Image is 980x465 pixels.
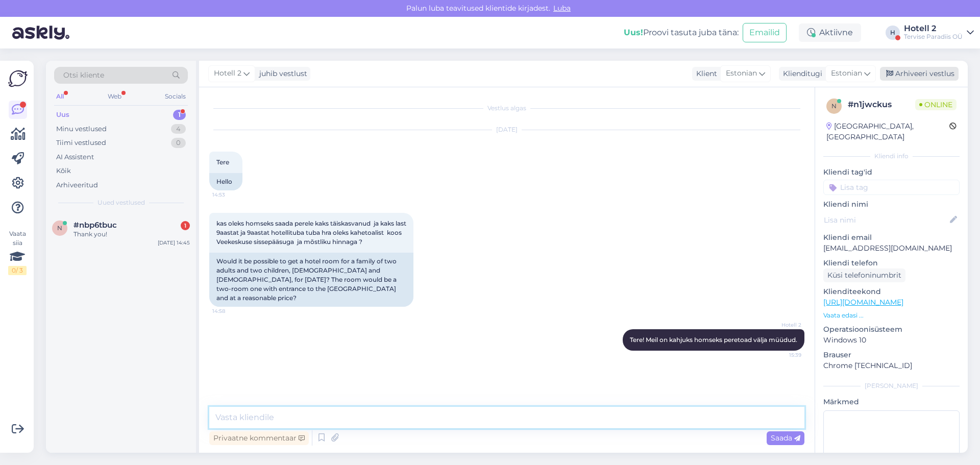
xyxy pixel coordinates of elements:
[255,68,307,79] div: juhib vestlust
[73,230,190,239] div: Thank you!
[171,138,186,148] div: 0
[823,258,960,268] p: Kliendi telefon
[97,198,145,207] span: Uued vestlused
[823,360,960,371] p: Chrome [TECHNICAL_ID]
[163,90,188,103] div: Socials
[799,23,861,42] div: Aktiivne
[823,232,960,243] p: Kliendi email
[823,335,960,346] p: Windows 10
[823,298,903,307] a: [URL][DOMAIN_NAME]
[823,152,960,161] div: Kliendi info
[831,102,837,110] span: n
[763,321,801,329] span: Hotell 2
[831,68,862,79] span: Estonian
[209,125,804,134] div: [DATE]
[216,219,408,246] span: kas oleks homseks saada perele kaks täiskasvanud ja kaks last 9aastat ja 9aastat hotellituba tuba...
[624,27,739,39] div: Proovi tasuta juba täna:
[56,152,94,162] div: AI Assistent
[823,286,960,297] p: Klienditeekond
[743,23,787,42] button: Emailid
[550,4,574,13] span: Luba
[848,99,915,111] div: # n1jwckus
[54,90,66,103] div: All
[8,266,27,275] div: 0 / 3
[8,69,28,88] img: Askly Logo
[915,99,957,110] span: Online
[904,25,974,41] a: Hotell 2Tervise Paradiis OÜ
[771,433,800,443] span: Saada
[823,243,960,254] p: [EMAIL_ADDRESS][DOMAIN_NAME]
[216,158,229,166] span: Tere
[823,397,960,407] p: Märkmed
[824,214,948,226] input: Lisa nimi
[212,307,251,315] span: 14:58
[904,25,963,33] div: Hotell 2
[57,224,62,232] span: n
[209,104,804,113] div: Vestlus algas
[209,253,413,307] div: Would it be possible to get a hotel room for a family of two adults and two children, [DEMOGRAPHI...
[826,121,949,142] div: [GEOGRAPHIC_DATA], [GEOGRAPHIC_DATA]
[106,90,124,103] div: Web
[214,68,241,79] span: Hotell 2
[880,67,959,81] div: Arhiveeri vestlus
[823,350,960,360] p: Brauser
[56,124,107,134] div: Minu vestlused
[823,167,960,178] p: Kliendi tag'id
[56,138,106,148] div: Tiimi vestlused
[692,68,717,79] div: Klient
[763,351,801,359] span: 15:39
[209,173,242,190] div: Hello
[823,268,905,282] div: Küsi telefoninumbrit
[173,110,186,120] div: 1
[823,381,960,390] div: [PERSON_NAME]
[8,229,27,275] div: Vaata siia
[726,68,757,79] span: Estonian
[56,110,69,120] div: Uus
[823,324,960,335] p: Operatsioonisüsteem
[624,28,643,37] b: Uus!
[56,180,98,190] div: Arhiveeritud
[209,431,309,445] div: Privaatne kommentaar
[63,70,104,81] span: Otsi kliente
[212,191,251,199] span: 14:53
[886,26,900,40] div: H
[181,221,190,230] div: 1
[823,180,960,195] input: Lisa tag
[823,311,960,320] p: Vaata edasi ...
[73,221,117,230] span: #nbp6tbuc
[904,33,963,41] div: Tervise Paradiis OÜ
[823,199,960,210] p: Kliendi nimi
[779,68,822,79] div: Klienditugi
[630,336,797,344] span: Tere! Meil on kahjuks homseks peretoad välja müüdud.
[158,239,190,247] div: [DATE] 14:45
[56,166,71,176] div: Kõik
[171,124,186,134] div: 4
